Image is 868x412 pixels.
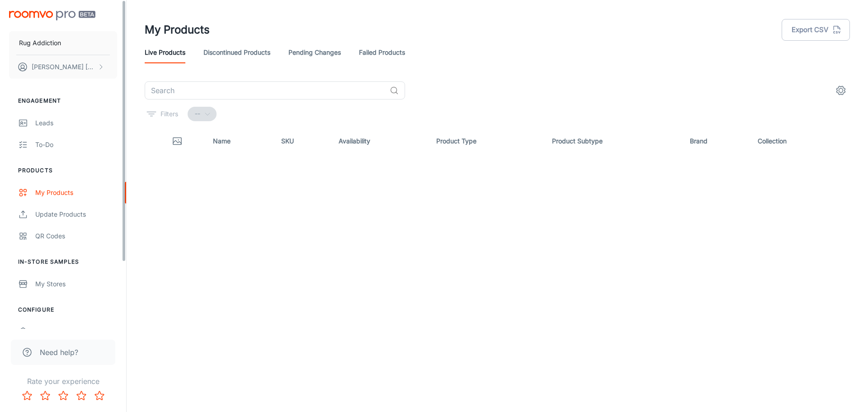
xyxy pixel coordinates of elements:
[9,11,95,20] img: Roomvo PRO Beta
[274,128,331,154] th: SKU
[9,31,117,55] button: Rug Addiction
[35,209,117,219] div: Update Products
[19,38,61,48] p: Rug Addiction
[145,42,185,63] a: Live Products
[90,387,108,405] button: Rate 5 star
[54,387,72,405] button: Rate 3 star
[32,62,95,72] p: [PERSON_NAME] [PERSON_NAME]
[782,19,850,41] button: Export CSV
[750,128,850,154] th: Collection
[72,387,90,405] button: Rate 4 star
[288,42,341,63] a: Pending Changes
[35,140,117,150] div: To-do
[35,327,110,337] div: Rooms
[206,128,274,154] th: Name
[359,42,405,63] a: Failed Products
[832,81,850,99] button: settings
[35,118,117,128] div: Leads
[35,231,117,241] div: QR Codes
[9,55,117,79] button: [PERSON_NAME] [PERSON_NAME]
[683,128,750,154] th: Brand
[545,128,683,154] th: Product Subtype
[429,128,545,154] th: Product Type
[145,81,386,99] input: Search
[18,387,36,405] button: Rate 1 star
[7,376,119,387] p: Rate your experience
[172,136,183,147] svg: Thumbnail
[35,188,117,198] div: My Products
[35,279,117,289] div: My Stores
[145,22,210,38] h1: My Products
[36,387,54,405] button: Rate 2 star
[331,128,429,154] th: Availability
[203,42,270,63] a: Discontinued Products
[40,347,78,358] span: Need help?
